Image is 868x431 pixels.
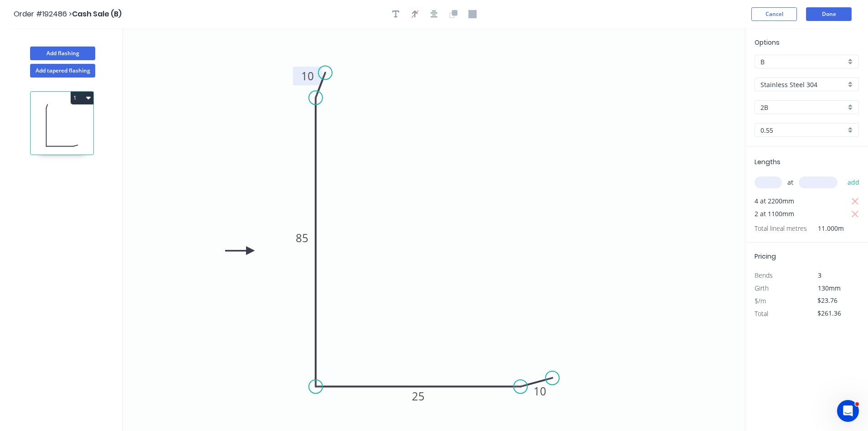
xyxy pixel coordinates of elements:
[760,103,846,112] input: Colour
[755,252,776,261] span: Pricing
[30,47,95,60] button: Add flashing
[755,271,773,280] span: Bends
[534,384,546,399] tspan: 10
[755,222,807,235] span: Total lineal metres
[843,175,864,190] button: add
[807,222,844,235] span: 11.000m
[755,38,780,47] span: Options
[755,284,769,292] span: Girth
[296,230,308,245] tspan: 85
[755,309,768,318] span: Total
[755,208,794,220] span: 2 at 1100mm
[30,64,95,78] button: Add tapered flashing
[806,7,852,21] button: Done
[301,68,314,83] tspan: 10
[760,80,846,89] input: Material
[14,9,72,19] span: Order #192486 >
[72,9,122,19] span: Cash Sale (B)
[751,7,797,21] button: Cancel
[412,389,425,404] tspan: 25
[787,176,793,189] span: at
[755,296,766,305] span: $/m
[71,92,93,104] button: 1
[760,125,846,135] input: Thickness
[837,400,859,422] iframe: Intercom live chat
[818,271,822,280] span: 3
[755,157,781,166] span: Lengths
[755,195,794,208] span: 4 at 2200mm
[760,57,846,67] input: Price level
[123,28,745,431] svg: 0
[818,284,841,292] span: 130mm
